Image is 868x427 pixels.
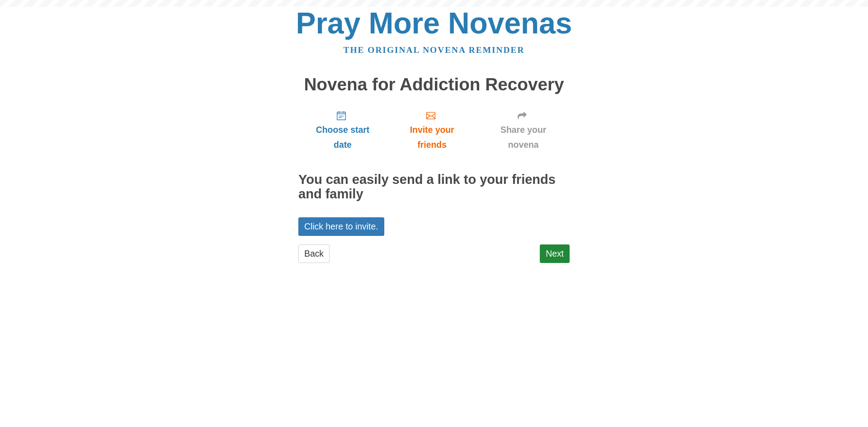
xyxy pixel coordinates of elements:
h1: Novena for Addiction Recovery [298,75,570,94]
a: Choose start date [298,103,387,157]
a: Invite your friends [387,103,477,157]
span: Share your novena [486,122,561,152]
a: The original novena reminder [344,45,525,55]
a: Click here to invite. [298,217,384,236]
h2: You can easily send a link to your friends and family [298,173,570,202]
a: Back [298,244,330,263]
span: Invite your friends [396,122,468,152]
a: Share your novena [477,103,570,157]
span: Choose start date [307,122,378,152]
a: Pray More Novenas [296,6,572,40]
a: Next [540,244,570,263]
